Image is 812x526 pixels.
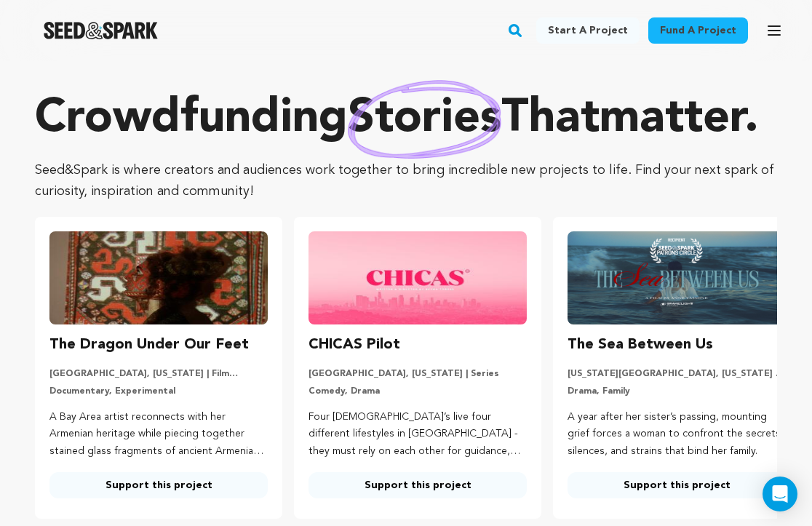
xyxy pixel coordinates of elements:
h3: CHICAS Pilot [309,333,400,356]
p: Seed&Spark is where creators and audiences work together to bring incredible new projects to life... [35,160,777,202]
p: Four [DEMOGRAPHIC_DATA]’s live four different lifestyles in [GEOGRAPHIC_DATA] - they must rely on... [309,409,527,461]
p: A year after her sister’s passing, mounting grief forces a woman to confront the secrets, silence... [568,409,786,461]
a: Seed&Spark Homepage [44,22,158,39]
a: Fund a project [648,17,748,44]
a: Support this project [568,472,786,498]
a: Start a project [536,17,640,44]
p: [US_STATE][GEOGRAPHIC_DATA], [US_STATE] | Film Short [568,368,786,380]
p: Documentary, Experimental [49,386,268,397]
p: Comedy, Drama [309,386,527,397]
img: The Dragon Under Our Feet image [49,231,268,324]
h3: The Dragon Under Our Feet [49,333,249,356]
a: Support this project [309,472,527,498]
span: matter [600,96,744,143]
p: A Bay Area artist reconnects with her Armenian heritage while piecing together stained glass frag... [49,409,268,461]
h3: The Sea Between Us [568,333,713,356]
p: [GEOGRAPHIC_DATA], [US_STATE] | Film Feature [49,368,268,380]
p: Crowdfunding that . [35,90,777,148]
img: CHICAS Pilot image [309,231,527,324]
p: Drama, Family [568,386,786,397]
p: [GEOGRAPHIC_DATA], [US_STATE] | Series [309,368,527,380]
img: Seed&Spark Logo Dark Mode [44,22,158,39]
img: The Sea Between Us image [568,231,786,324]
img: hand sketched image [348,80,501,159]
a: Support this project [49,472,268,498]
div: Open Intercom Messenger [763,477,797,511]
